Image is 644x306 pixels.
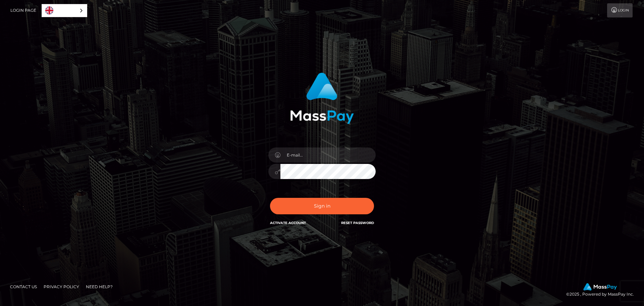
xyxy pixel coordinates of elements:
[566,283,639,298] div: © 2025 , Powered by MassPay Inc.
[341,221,374,225] a: Reset Password
[83,281,115,292] a: Need Help?
[7,281,40,292] a: Contact Us
[42,4,87,17] aside: Language selected: English
[583,283,617,291] img: MassPay
[42,4,87,17] div: Language
[41,281,82,292] a: Privacy Policy
[42,4,87,17] a: English
[270,198,374,214] button: Sign in
[290,73,354,124] img: MassPay Login
[607,3,633,17] a: Login
[270,221,306,225] a: Activate Account
[280,147,376,163] input: E-mail...
[10,3,36,17] a: Login Page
